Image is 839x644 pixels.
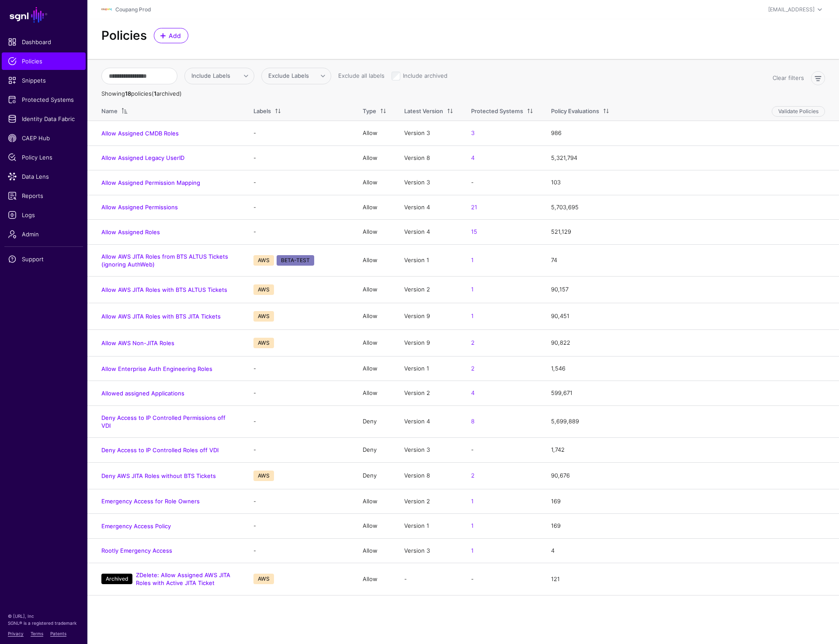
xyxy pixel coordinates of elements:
a: Rootly Emergency Access [101,547,172,554]
td: - [245,356,354,381]
td: - [245,438,354,463]
div: Name [101,107,118,116]
a: 1 [471,312,474,319]
td: 4 [542,538,839,563]
span: Admin [8,230,80,239]
p: SGNL® is a registered trademark [8,620,80,627]
td: Version 4 [395,405,462,437]
a: Allow AWS JITA Roles with BTS ALTUS Tickets [101,286,227,293]
a: Privacy [8,631,24,636]
a: Policy Lens [2,149,86,166]
a: Allow Assigned Permissions [101,204,178,211]
td: Version 3 [395,538,462,563]
a: 21 [471,204,477,211]
span: Data Lens [8,172,80,181]
td: - [462,438,542,463]
div: Protected Systems [471,107,523,116]
td: - [245,220,354,245]
img: svg+xml;base64,PHN2ZyBpZD0iTG9nbyIgeG1sbnM9Imh0dHA6Ly93d3cudzMub3JnLzIwMDAvc3ZnIiB3aWR0aD0iMTIxLj... [101,4,112,15]
td: - [245,195,354,220]
td: - [462,563,542,595]
td: Allow [354,244,395,276]
span: Exclude Labels [268,72,309,79]
span: Logs [8,211,80,219]
td: 90,676 [542,462,839,489]
td: Version 9 [395,329,462,356]
a: Emergency Access for Role Owners [101,498,200,505]
th: Showing policies ( archived) [87,90,839,98]
a: 1 [471,547,474,554]
a: Policies [2,52,86,70]
a: Add [154,28,188,43]
a: Allow Assigned CMDB Roles [101,130,179,137]
td: 5,321,794 [542,145,839,170]
td: Version 2 [395,489,462,514]
span: Protected Systems [8,95,80,104]
td: 74 [542,244,839,276]
td: Version 1 [395,356,462,381]
td: 5,699,889 [542,405,839,437]
td: Allow [354,220,395,245]
td: 1,546 [542,356,839,381]
a: Exclude all labels [338,72,385,79]
td: Deny [354,405,395,437]
h2: Policies [101,28,147,43]
a: Terms [31,631,43,636]
span: AWS [253,255,274,266]
td: - [462,170,542,195]
a: Allow Assigned Permission Mapping [101,179,200,186]
td: Allow [354,356,395,381]
span: Policy Lens [8,153,80,162]
a: 1 [471,498,474,505]
td: Allow [354,121,395,146]
a: Allow Assigned Roles [101,229,160,235]
a: 1 [471,286,474,293]
label: Include archived [403,72,447,80]
a: Allow Assigned Legacy UserID [101,154,184,161]
a: 2 [471,365,475,372]
strong: 1 [154,90,156,97]
a: Reports [2,187,86,204]
td: Version 1 [395,244,462,276]
div: Policy Evaluations [551,107,599,116]
a: SGNL [5,5,82,24]
div: Latest Version [404,107,443,116]
td: Allow [354,276,395,303]
a: Deny Access to IP Controlled Roles off VDI [101,447,218,454]
a: Allow Enterprise Auth Engineering Roles [101,365,212,372]
button: Validate Policies [772,106,825,117]
a: 3 [471,129,475,136]
span: Support [8,255,80,263]
a: Patents [50,631,66,636]
td: Allow [354,489,395,514]
td: Version 8 [395,462,462,489]
a: Clear filters [773,74,804,81]
a: Allowed assigned Applications [101,390,184,397]
span: CAEP Hub [8,134,80,142]
a: CAEP Hub [2,129,86,147]
td: Allow [354,538,395,563]
td: - [245,489,354,514]
a: 2 [471,339,475,346]
a: Data Lens [2,168,86,185]
a: Coupang Prod [115,6,151,13]
td: - [245,381,354,406]
td: - [245,121,354,146]
a: Dashboard [2,33,86,51]
td: Version 8 [395,145,462,170]
a: Deny AWS JITA Roles without BTS Tickets [101,472,216,479]
td: Allow [354,514,395,539]
td: 121 [542,563,839,595]
td: Version 4 [395,220,462,245]
strong: 18 [125,90,131,97]
div: Type [363,107,376,116]
td: - [245,170,354,195]
td: Allow [354,563,395,595]
span: Archived [101,574,132,584]
td: - [245,145,354,170]
a: 1 [471,522,474,529]
td: Version 4 [395,195,462,220]
a: Allow AWS JITA Roles from BTS ALTUS Tickets (ignoring AuthWeb) [101,253,228,268]
a: 8 [471,418,475,425]
td: - [245,514,354,539]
